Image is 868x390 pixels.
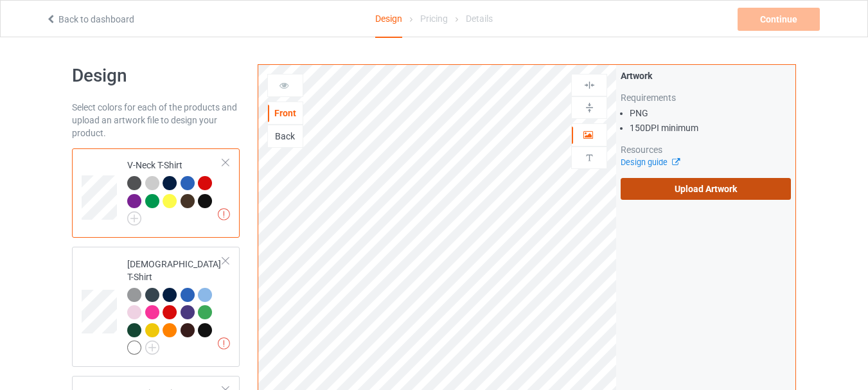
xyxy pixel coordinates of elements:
[621,143,791,156] div: Resources
[268,130,303,143] div: Back
[268,107,303,120] div: Front
[420,1,448,37] div: Pricing
[630,121,791,134] li: 150 DPI minimum
[583,79,596,91] img: svg%3E%0A
[72,101,240,139] div: Select colors for each of the products and upload an artwork file to design your product.
[583,102,596,114] img: svg%3E%0A
[621,69,791,82] div: Artwork
[218,208,230,220] img: exclamation icon
[127,211,141,226] img: svg+xml;base64,PD94bWwgdmVyc2lvbj0iMS4wIiBlbmNvZGluZz0iVVRGLTgiPz4KPHN2ZyB3aWR0aD0iMjJweCIgaGVpZ2...
[583,152,596,164] img: svg%3E%0A
[466,1,493,37] div: Details
[218,337,230,350] img: exclamation icon
[72,148,240,238] div: V-Neck T-Shirt
[375,1,402,38] div: Design
[72,247,240,367] div: [DEMOGRAPHIC_DATA] T-Shirt
[621,178,791,200] label: Upload Artwork
[621,91,791,104] div: Requirements
[127,159,223,221] div: V-Neck T-Shirt
[145,341,159,355] img: svg+xml;base64,PD94bWwgdmVyc2lvbj0iMS4wIiBlbmNvZGluZz0iVVRGLTgiPz4KPHN2ZyB3aWR0aD0iMjJweCIgaGVpZ2...
[127,258,223,354] div: [DEMOGRAPHIC_DATA] T-Shirt
[621,157,679,167] a: Design guide
[46,14,134,24] a: Back to dashboard
[630,107,791,120] li: PNG
[72,64,240,87] h1: Design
